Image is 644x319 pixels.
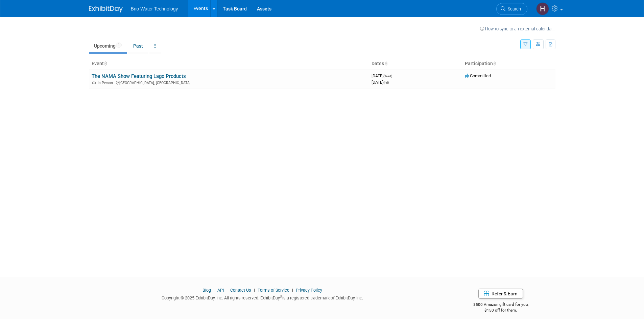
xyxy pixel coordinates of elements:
span: | [290,288,295,293]
span: [DATE] [372,73,394,78]
a: Refer & Earn [478,289,523,299]
a: Search [496,3,527,15]
th: Event [89,58,369,70]
span: (Fri) [383,81,389,84]
div: $150 off for them. [446,308,555,313]
div: Copyright © 2025 ExhibitDay, Inc. All rights reserved. ExhibitDay is a registered trademark of Ex... [89,293,436,301]
span: Search [505,6,521,11]
a: Privacy Policy [296,288,322,293]
span: (Wed) [383,74,392,78]
th: Participation [462,58,555,70]
th: Dates [369,58,462,70]
a: Upcoming1 [89,39,127,52]
span: | [252,288,257,293]
a: Sort by Event Name [104,61,107,66]
a: Contact Us [230,288,251,293]
a: API [217,288,224,293]
a: Terms of Service [258,288,289,293]
img: ExhibitDay [89,6,123,12]
div: [GEOGRAPHIC_DATA], [GEOGRAPHIC_DATA] [92,80,366,85]
sup: ® [280,295,282,299]
span: Brio Water Technology [131,6,178,11]
a: Sort by Participation Type [493,61,496,66]
span: - [393,73,394,78]
a: The NAMA Show Featuring Lago Products [92,73,186,79]
div: $500 Amazon gift card for you, [446,297,555,313]
a: Past [128,39,148,52]
span: Committed [465,73,491,78]
span: 1 [116,43,122,48]
span: [DATE] [372,80,389,85]
span: | [225,288,229,293]
a: Sort by Start Date [384,61,387,66]
span: | [212,288,216,293]
a: Blog [202,288,211,293]
img: Hossam El Rafie [536,2,549,15]
img: In-Person Event [92,81,96,84]
a: How to sync to an external calendar... [480,26,555,31]
span: In-Person [98,81,115,85]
